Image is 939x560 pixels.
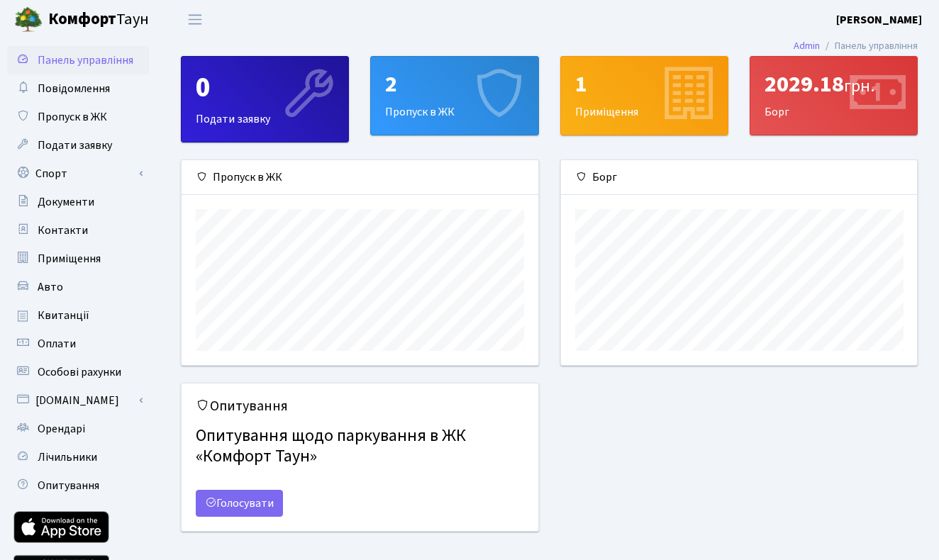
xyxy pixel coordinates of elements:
span: Особові рахунки [38,364,121,380]
a: 0Подати заявку [181,56,349,142]
a: Контакти [7,216,149,245]
span: Квитанції [38,308,89,323]
li: Панель управління [820,38,918,54]
span: Опитування [38,478,99,493]
a: Лічильники [7,443,149,471]
span: грн. [844,74,874,99]
span: Панель управління [38,52,133,68]
span: Приміщення [38,251,101,267]
div: Пропуск в ЖК [182,160,538,195]
a: Орендарі [7,415,149,443]
span: Контакти [38,223,88,238]
span: Авто [38,279,63,295]
span: Повідомлення [38,81,110,96]
a: Пропуск в ЖК [7,103,149,131]
a: Опитування [7,471,149,500]
button: Переключити навігацію [177,8,213,31]
a: Панель управління [7,46,149,74]
h4: Опитування щодо паркування в ЖК «Комфорт Таун» [196,420,524,473]
nav: breadcrumb [772,31,939,61]
span: Подати заявку [38,138,112,153]
div: Подати заявку [182,57,348,142]
div: Борг [561,160,918,195]
span: Оплати [38,336,76,352]
div: 2 [385,71,523,98]
a: Подати заявку [7,131,149,159]
a: Голосувати [196,490,283,517]
div: 1 [575,71,713,98]
span: Лічильники [38,449,97,465]
div: Борг [750,57,917,135]
a: Документи [7,188,149,216]
img: logo.png [14,6,43,34]
a: Спорт [7,159,149,188]
a: [DOMAIN_NAME] [7,386,149,415]
span: Документи [38,194,94,210]
b: Комфорт [48,8,116,30]
a: 1Приміщення [560,56,728,135]
a: Приміщення [7,245,149,273]
h5: Опитування [196,398,524,415]
a: Admin [794,38,820,53]
b: [PERSON_NAME] [836,12,922,28]
div: 2029.18 [765,71,903,98]
span: Орендарі [38,421,85,437]
a: Особові рахунки [7,358,149,386]
a: Квитанції [7,301,149,330]
div: 0 [196,71,334,105]
span: Пропуск в ЖК [38,109,107,125]
a: Повідомлення [7,74,149,103]
span: Таун [48,8,149,32]
a: Оплати [7,330,149,358]
a: Авто [7,273,149,301]
a: [PERSON_NAME] [836,11,922,28]
div: Пропуск в ЖК [371,57,538,135]
a: 2Пропуск в ЖК [370,56,538,135]
div: Приміщення [561,57,728,135]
